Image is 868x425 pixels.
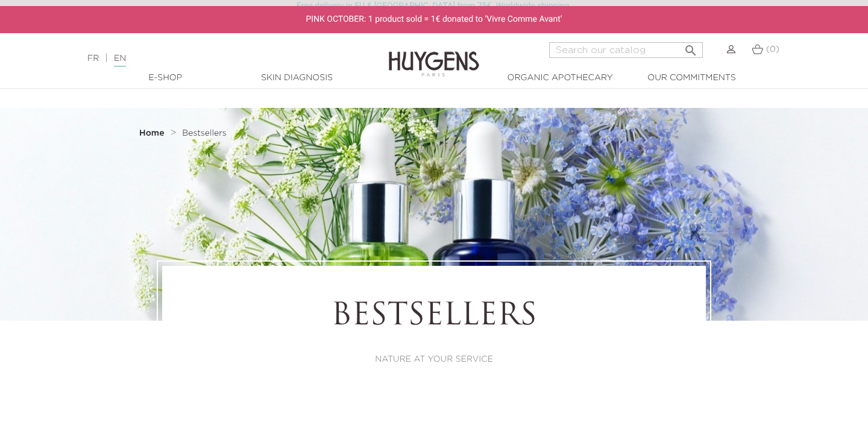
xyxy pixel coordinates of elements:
[500,72,620,84] a: Organic Apothecary
[87,54,99,63] a: FR
[766,45,779,54] span: (0)
[182,128,227,138] a: Bestsellers
[195,353,673,366] p: NATURE AT YOUR SERVICE
[389,32,479,78] img: Huygens
[549,42,703,58] input: Search
[684,40,698,54] i: 
[139,129,165,137] strong: Home
[182,129,227,137] span: Bestsellers
[631,72,752,84] a: Our commitments
[114,54,126,67] a: EN
[139,128,167,138] a: Home
[105,72,225,84] a: E-Shop
[236,72,357,84] a: Skin Diagnosis
[680,39,702,55] button: 
[81,51,353,66] div: |
[195,299,673,335] h1: Bestsellers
